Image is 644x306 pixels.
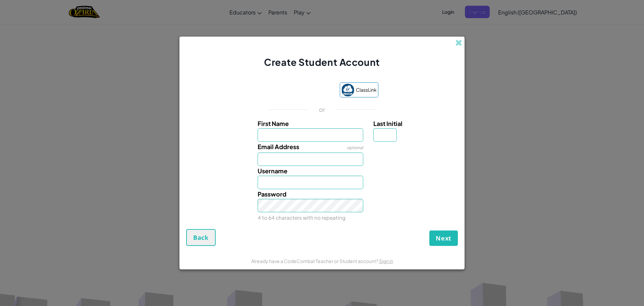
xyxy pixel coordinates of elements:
span: Last Initial [373,120,402,127]
span: Already have a CodeCombat Teacher or Student account? [251,258,379,264]
span: Create Student Account [264,56,380,68]
span: ClassLink [356,85,377,95]
img: classlink-logo-small.png [341,84,354,96]
p: or [319,105,325,114]
span: Password [258,190,286,198]
small: 4 to 64 characters with no repeating [258,214,345,221]
button: Back [186,229,216,246]
a: Sign in [379,258,393,264]
span: Back [193,233,209,242]
span: First Name [258,120,289,127]
button: Next [429,230,458,246]
span: Next [436,234,451,242]
iframe: Sign in with Google Button [263,83,336,98]
span: optional [347,145,363,150]
span: Username [258,167,287,175]
span: Email Address [258,143,299,150]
